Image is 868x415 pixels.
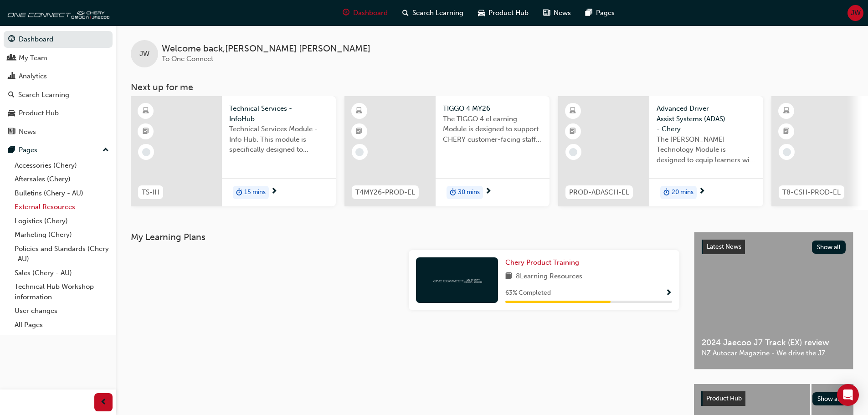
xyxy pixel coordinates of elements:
[143,105,149,117] span: learningResourceType_ELEARNING-icon
[5,4,109,22] img: oneconnect
[11,172,113,186] a: Aftersales (Chery)
[847,5,863,21] button: JW
[19,108,59,118] div: Product Hub
[657,134,756,165] span: The [PERSON_NAME] Technology Module is designed to equip learners with essential knowledge about ...
[271,188,277,196] span: next-icon
[516,271,582,282] span: 8 Learning Resources
[837,384,859,406] div: Open Intercom Messenger
[4,31,113,48] a: Dashboard
[782,187,841,198] span: T8-CSH-PROD-EL
[4,123,113,140] a: News
[458,187,480,198] span: 30 mins
[19,71,47,82] div: Analytics
[142,148,150,156] span: learningRecordVerb_NONE-icon
[344,96,550,206] a: T4MY26-PROD-ELTIGGO 4 MY26The TIGGO 4 eLearning Module is designed to support CHERY customer-faci...
[443,114,542,145] span: The TIGGO 4 eLearning Module is designed to support CHERY customer-facing staff with the product ...
[343,7,349,19] span: guage-icon
[4,29,113,142] button: DashboardMy TeamAnalyticsSearch LearningProduct HubNews
[139,49,149,59] span: JW
[356,126,362,138] span: booktick-icon
[131,96,336,206] a: TS-IHTechnical Services - InfoHubTechnical Services Module - Info Hub. This module is specificall...
[702,348,846,359] span: NZ Autocar Magazine - We drive the J7.
[702,338,846,348] span: 2024 Jaecoo J7 Track (EX) review
[488,8,529,18] span: Product Hub
[335,4,395,22] a: guage-iconDashboard
[11,242,113,266] a: Policies and Standards (Chery -AU)
[665,287,672,299] button: Show Progress
[353,8,388,18] span: Dashboard
[162,44,370,54] span: Welcome back , [PERSON_NAME] [PERSON_NAME]
[471,4,536,22] a: car-iconProduct Hub
[11,200,113,214] a: External Resources
[4,142,113,159] button: Pages
[19,145,37,155] div: Pages
[8,72,15,81] span: chart-icon
[783,126,790,138] span: booktick-icon
[11,280,113,304] a: Technical Hub Workshop information
[143,126,149,138] span: booktick-icon
[812,392,847,405] button: Show all
[663,187,670,199] span: duration-icon
[11,186,113,200] a: Bulletins (Chery - AU)
[412,8,463,18] span: Search Learning
[570,126,576,138] span: booktick-icon
[485,188,492,196] span: next-icon
[578,4,622,22] a: pages-iconPages
[586,7,592,19] span: pages-icon
[851,8,861,18] span: JW
[100,397,107,408] span: prev-icon
[356,105,362,117] span: learningResourceType_ELEARNING-icon
[4,50,113,67] a: My Team
[355,187,415,198] span: T4MY26-PROD-EL
[569,187,629,198] span: PROD-ADASCH-EL
[702,240,846,254] a: Latest NewsShow all
[672,187,693,198] span: 20 mins
[103,144,109,156] span: up-icon
[18,90,69,100] div: Search Learning
[8,36,15,44] span: guage-icon
[505,258,579,266] span: Chery Product Training
[4,68,113,85] a: Analytics
[505,257,583,268] a: Chery Product Training
[699,188,705,196] span: next-icon
[162,55,213,63] span: To One Connect
[694,232,853,369] a: Latest NewsShow all2024 Jaecoo J7 Track (EX) reviewNZ Autocar Magazine - We drive the J7.
[11,266,113,280] a: Sales (Chery - AU)
[19,53,47,63] div: My Team
[505,271,512,282] span: book-icon
[4,105,113,122] a: Product Hub
[395,4,471,22] a: search-iconSearch Learning
[657,103,756,134] span: Advanced Driver Assist Systems (ADAS) - Chery
[11,228,113,242] a: Marketing (Chery)
[478,7,485,19] span: car-icon
[8,54,15,62] span: people-icon
[706,395,742,402] span: Product Hub
[355,148,364,156] span: learningRecordVerb_NONE-icon
[665,289,672,297] span: Show Progress
[558,96,763,206] a: PROD-ADASCH-ELAdvanced Driver Assist Systems (ADAS) - CheryThe [PERSON_NAME] Technology Module is...
[8,109,15,118] span: car-icon
[11,159,113,173] a: Accessories (Chery)
[244,187,266,198] span: 15 mins
[402,7,409,19] span: search-icon
[8,91,15,99] span: search-icon
[11,318,113,332] a: All Pages
[4,87,113,103] a: Search Learning
[11,214,113,228] a: Logistics (Chery)
[783,148,791,156] span: learningRecordVerb_NONE-icon
[783,105,790,117] span: learningResourceType_ELEARNING-icon
[505,288,551,298] span: 63 % Completed
[432,276,482,284] img: oneconnect
[701,391,846,406] a: Product HubShow all
[570,105,576,117] span: learningResourceType_ELEARNING-icon
[236,187,242,199] span: duration-icon
[812,241,846,254] button: Show all
[443,103,542,114] span: TIGGO 4 MY26
[131,232,679,242] h3: My Learning Plans
[11,304,113,318] a: User changes
[536,4,578,22] a: news-iconNews
[554,8,571,18] span: News
[8,128,15,136] span: news-icon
